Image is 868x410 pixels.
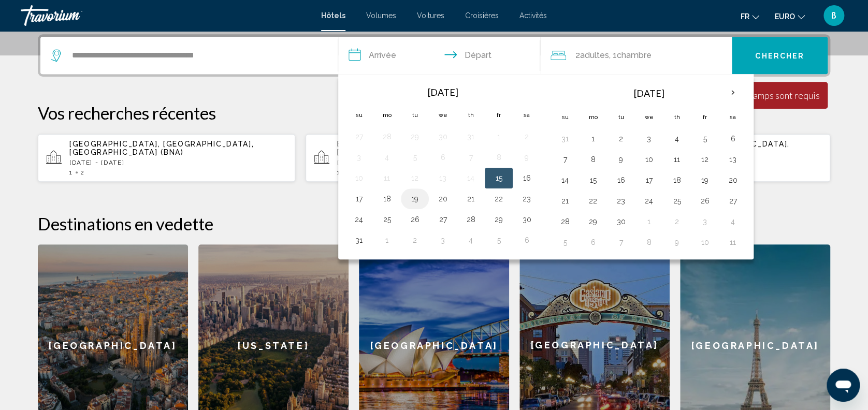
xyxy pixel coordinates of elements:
p: [DATE] - [DATE] [337,159,555,166]
button: Day 13 [725,152,741,167]
p: [DATE] - [DATE] [69,159,287,166]
button: Day 25 [379,212,395,227]
button: Day 21 [462,192,479,206]
button: Chercher [732,37,828,74]
button: Day 20 [725,173,741,187]
button: Day 17 [641,173,657,187]
span: Chercher [755,52,804,60]
button: Day 29 [490,212,507,227]
button: Day 30 [435,129,451,144]
button: Next month [719,81,747,105]
span: [GEOGRAPHIC_DATA], [GEOGRAPHIC_DATA], [GEOGRAPHIC_DATA] (BNA) [69,140,254,156]
button: Day 1 [585,131,601,146]
button: Day 2 [518,129,535,144]
a: Voitures [417,11,444,20]
a: Volumes [366,11,396,20]
button: Day 5 [407,150,423,165]
button: Day 4 [379,150,395,165]
button: Day 3 [435,233,451,247]
button: Day 30 [613,214,629,229]
button: Day 19 [407,192,423,206]
h2: Destinations en vedette [38,213,830,234]
button: Day 14 [462,171,479,185]
button: Day 29 [585,214,601,229]
iframe: Bouton de lancement de la fenêtre de messagerie [827,369,860,402]
button: Day 10 [641,152,657,167]
button: Day 5 [557,235,573,250]
button: Day 28 [557,214,573,229]
button: Day 5 [697,131,713,146]
button: Day 16 [518,171,535,185]
button: Day 20 [435,192,451,206]
font: [DATE] [634,87,664,99]
button: Day 8 [641,235,657,250]
span: ß [831,10,836,21]
div: Widget de recherche [40,37,828,74]
button: Day 8 [585,152,601,167]
span: Hôtels [321,11,345,20]
div: Tous les champs sont requis [711,90,820,101]
button: Day 2 [407,233,423,247]
button: Day 10 [351,171,367,185]
button: Day 23 [613,194,629,208]
button: Day 13 [435,171,451,185]
button: Day 28 [462,212,479,227]
span: Chambre [617,50,652,60]
button: Espagne Appartement ([GEOGRAPHIC_DATA], [GEOGRAPHIC_DATA])[DATE] - [DATE]12 [306,134,563,182]
button: Day 28 [379,129,395,144]
button: Day 31 [462,129,479,144]
button: Day 21 [557,194,573,208]
button: Dates d’arrivée et de départ [338,37,540,74]
a: Croisières [465,11,499,20]
button: Day 8 [490,150,507,165]
button: Day 4 [462,233,479,247]
button: Day 6 [585,235,601,250]
button: Day 30 [518,212,535,227]
button: Day 2 [613,131,629,146]
span: EURO [775,12,795,21]
button: Day 9 [669,235,685,250]
p: Vos recherches récentes [38,102,830,123]
button: Day 5 [490,233,507,247]
font: , 1 [609,50,617,60]
button: Day 3 [641,131,657,146]
button: Changer de devise [775,9,805,24]
button: [GEOGRAPHIC_DATA], [GEOGRAPHIC_DATA], [GEOGRAPHIC_DATA] (BNA)[DATE] - [DATE]12 [38,134,295,182]
font: 2 [575,50,580,60]
button: Day 18 [669,173,685,187]
a: Activités [519,11,547,20]
button: Day 11 [669,152,685,167]
button: Day 25 [669,194,685,208]
button: Day 11 [725,235,741,250]
button: Day 6 [435,150,451,165]
button: Voyageurs : 2 adultes, 0 enfants [540,37,732,74]
button: Day 24 [351,212,367,227]
button: Day 24 [641,194,657,208]
button: Day 1 [379,233,395,247]
button: Day 9 [518,150,535,165]
button: Day 10 [697,235,713,250]
button: Day 11 [379,171,395,185]
button: Day 27 [435,212,451,227]
button: Day 22 [585,194,601,208]
a: Travorium [21,5,311,26]
button: Day 26 [407,212,423,227]
font: 1 [69,169,73,176]
button: Day 2 [669,214,685,229]
button: Day 7 [462,150,479,165]
button: Day 27 [351,129,367,144]
button: Day 31 [557,131,573,146]
button: Day 26 [697,194,713,208]
button: Day 3 [351,150,367,165]
button: Changer la langue [741,9,759,24]
button: Day 15 [585,173,601,187]
button: Day 7 [557,152,573,167]
button: Day 9 [613,152,629,167]
button: Day 12 [697,152,713,167]
font: 2 [80,169,85,176]
button: Day 29 [407,129,423,144]
button: Day 18 [379,192,395,206]
button: Day 15 [490,171,507,185]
